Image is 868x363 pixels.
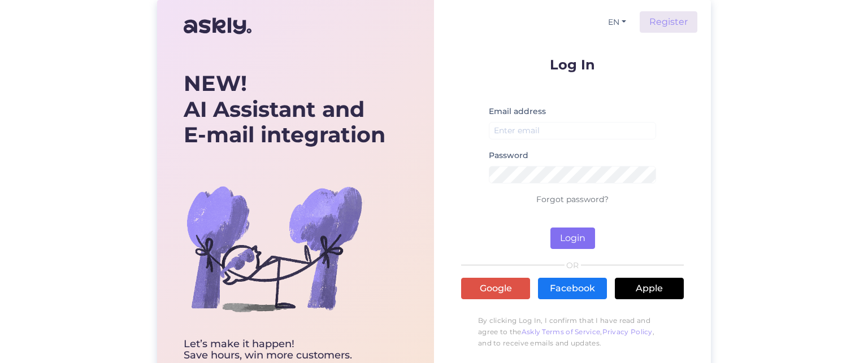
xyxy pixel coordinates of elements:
span: OR [565,261,581,269]
p: Log In [461,58,684,72]
div: Let’s make it happen! Save hours, win more customers. [184,339,385,361]
img: bg-askly [184,158,364,339]
label: Email address [489,106,546,117]
p: By clicking Log In, I confirm that I have read and agree to the , , and to receive emails and upd... [461,309,684,355]
div: AI Assistant and E-mail integration [184,71,385,148]
a: Apple [615,278,684,299]
a: Register [640,11,697,33]
b: NEW! [184,70,247,97]
img: Askly [184,12,251,40]
a: Facebook [538,278,607,299]
a: Google [461,278,530,299]
label: Password [489,150,528,161]
a: Askly Terms of Service [522,327,601,336]
input: Enter email [489,122,656,139]
button: Login [550,228,595,249]
a: Privacy Policy [602,327,653,336]
button: EN [604,14,631,30]
a: Forgot password? [536,194,609,204]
